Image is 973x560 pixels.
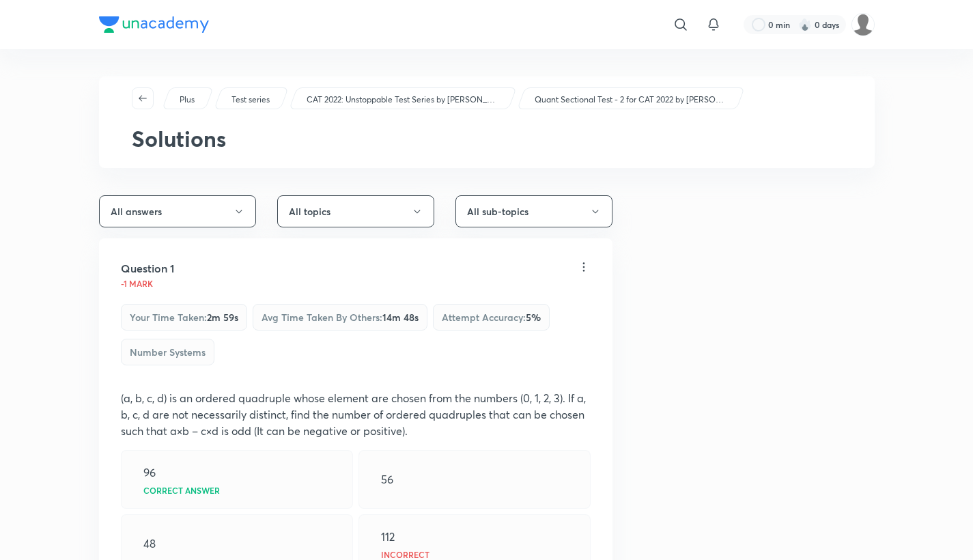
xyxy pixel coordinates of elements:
span: 2m 59s [207,311,238,324]
span: 5 % [526,311,541,324]
div: Your time taken : [121,304,247,331]
h5: Question 1 [121,260,174,277]
a: CAT 2022: Unstoppable Test Series by [PERSON_NAME] [304,94,500,106]
p: -1 mark [121,279,153,288]
h2: Solutions [132,126,842,152]
p: (a, b, c, d) is an ordered quadruple whose element are chosen from the numbers (0, 1, 2, 3). If a... [121,390,591,439]
p: 48 [143,535,156,552]
a: Quant Sectional Test - 2 for CAT 2022 by [PERSON_NAME] [532,94,728,106]
button: All topics [277,195,434,227]
p: 112 [381,529,395,545]
a: Plus [177,94,197,106]
p: Plus [180,94,195,106]
a: Test series [229,94,272,106]
p: Incorrect [381,550,429,559]
img: Company Logo [99,16,209,33]
p: 56 [381,471,393,488]
p: 96 [143,464,156,481]
div: Avg time taken by others : [253,304,427,331]
p: CAT 2022: Unstoppable Test Series by [PERSON_NAME] [307,94,498,106]
button: All answers [99,195,256,227]
div: Attempt accuracy : [433,304,550,331]
img: streak [798,18,812,31]
span: 14m 48s [382,311,419,324]
img: akki [851,13,875,36]
p: Test series [231,94,270,106]
p: Quant Sectional Test - 2 for CAT 2022 by [PERSON_NAME] [535,94,726,106]
div: Number Systems [121,339,214,365]
p: Correct answer [143,486,220,494]
button: All sub-topics [455,195,612,227]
